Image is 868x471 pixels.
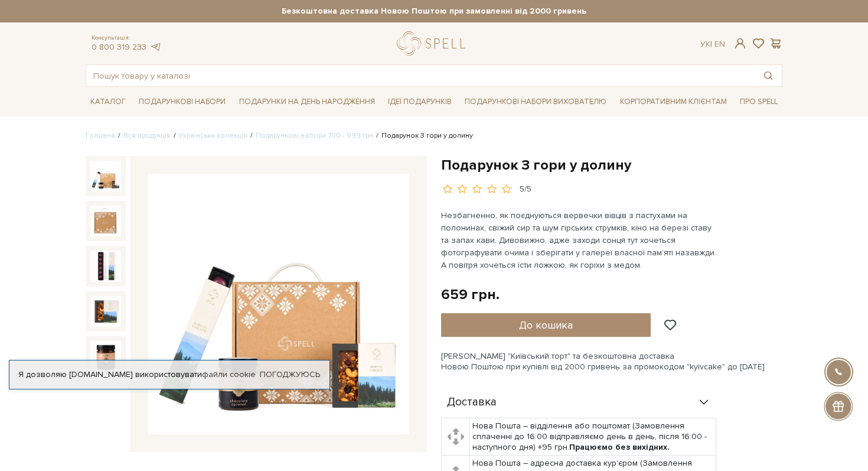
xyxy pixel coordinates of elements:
div: 659 грн. [441,285,500,304]
span: До кошика [519,319,573,332]
div: Ук [700,39,725,50]
h1: Подарунок З гори у долину [441,156,782,174]
a: Українська колекція [179,131,247,140]
li: Подарунок З гори у долину [373,131,473,141]
button: До кошика [441,313,651,337]
a: Подарункові набори вихователю [460,92,611,112]
div: Я дозволяю [DOMAIN_NAME] використовувати [9,369,329,380]
a: файли cookie [202,369,256,379]
img: Подарунок З гори у долину [148,174,409,435]
a: Корпоративним клієнтам [615,92,732,112]
b: Працюємо без вихідних. [569,442,670,452]
a: 0 800 319 233 [92,42,146,52]
div: [PERSON_NAME] "Київський торт" та безкоштовна доставка Новою Поштою при купівлі від 2000 гривень ... [441,351,782,372]
a: Погоджуюсь [260,369,320,380]
input: Пошук товару у каталозі [86,65,755,86]
img: Подарунок З гори у долину [90,251,121,281]
td: Нова Пошта – відділення або поштомат (Замовлення сплаченні до 16:00 відправляємо день в день, піс... [470,418,716,456]
a: telegram [149,42,161,52]
img: Подарунок З гори у долину [90,341,121,372]
a: logo [397,31,471,56]
a: Про Spell [735,93,782,111]
a: Вся продукція [123,131,171,140]
span: Доставка [447,397,497,408]
a: Ідеї подарунків [383,93,456,111]
a: En [714,39,725,49]
img: Подарунок З гори у долину [90,206,121,236]
button: Пошук товару у каталозі [755,65,782,86]
div: 5/5 [520,184,531,195]
a: Подарункові набори 700 - 999 грн [256,131,373,140]
a: Головна [86,131,115,140]
a: Подарунки на День народження [234,93,380,111]
span: | [710,39,712,49]
img: Подарунок З гори у долину [90,296,121,327]
img: Подарунок З гори у долину [90,161,121,191]
a: Подарункові набори [134,93,230,111]
span: Консультація: [92,34,161,42]
p: Незбагненно, як поєднуються вервечки вівців з пастухами на полонинах, свіжий сир та шум гірських ... [441,209,718,271]
a: Каталог [86,93,130,111]
strong: Безкоштовна доставка Новою Поштою при замовленні від 2000 гривень [86,6,782,17]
